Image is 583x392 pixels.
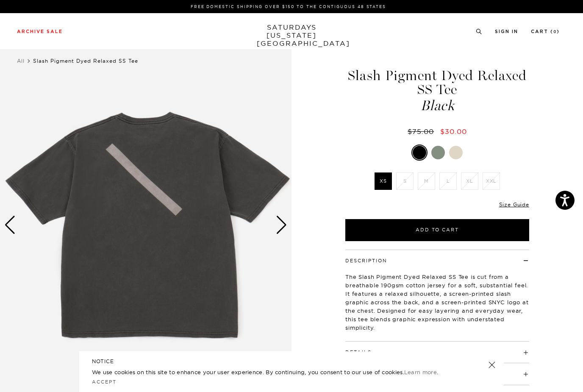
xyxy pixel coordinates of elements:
[375,172,392,190] label: XS
[17,58,25,64] a: All
[408,127,437,136] del: $75.00
[92,358,491,365] h5: NOTICE
[495,29,518,34] a: Sign In
[345,272,529,332] p: The Slash Pigment Dyed Relaxed SS Tee is cut from a breathable 190gsm cotton jersey for a soft, s...
[404,369,437,375] a: Learn more
[344,69,530,113] h1: Slash Pigment Dyed Relaxed SS Tee
[17,29,63,34] a: Archive Sale
[553,30,557,34] small: 0
[92,368,461,376] p: We use cookies on this site to enhance your user experience. By continuing, you consent to our us...
[440,127,467,136] span: $30.00
[276,216,287,234] div: Next slide
[345,350,372,355] button: Details
[345,219,529,241] button: Add to Cart
[92,379,117,385] a: Accept
[4,216,16,234] div: Previous slide
[257,23,327,47] a: SATURDAYS[US_STATE][GEOGRAPHIC_DATA]
[20,3,556,10] p: FREE DOMESTIC SHIPPING OVER $150 TO THE CONTIGUOUS 48 STATES
[33,58,138,64] span: Slash Pigment Dyed Relaxed SS Tee
[345,259,387,263] button: Description
[344,99,530,113] span: Black
[531,29,560,34] a: Cart (0)
[499,201,529,208] a: Size Guide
